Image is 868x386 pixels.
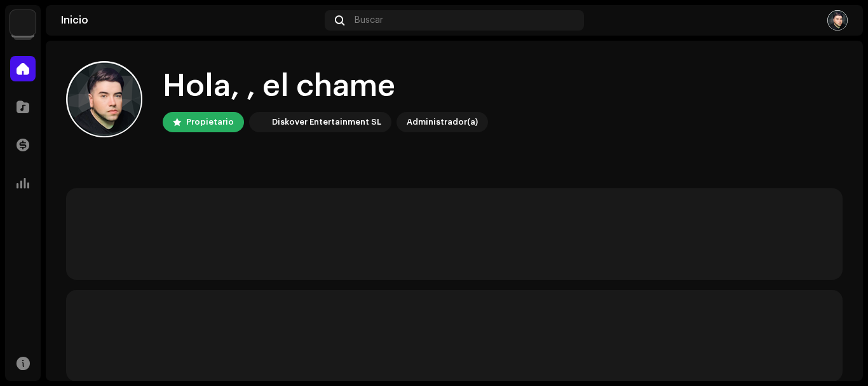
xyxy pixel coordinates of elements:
div: Hola, , el chame [163,66,488,107]
img: 297a105e-aa6c-4183-9ff4-27133c00f2e2 [10,10,36,36]
img: 297a105e-aa6c-4183-9ff4-27133c00f2e2 [252,114,267,130]
div: Diskover Entertainment SL [272,114,381,130]
div: Administrador(a) [407,114,478,130]
img: 66cbcaaa-1109-4348-bb69-e54a619f2723 [827,10,848,31]
img: 66cbcaaa-1109-4348-bb69-e54a619f2723 [66,61,142,137]
div: Inicio [61,15,320,25]
div: Propietario [186,114,234,130]
span: Buscar [355,15,383,25]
